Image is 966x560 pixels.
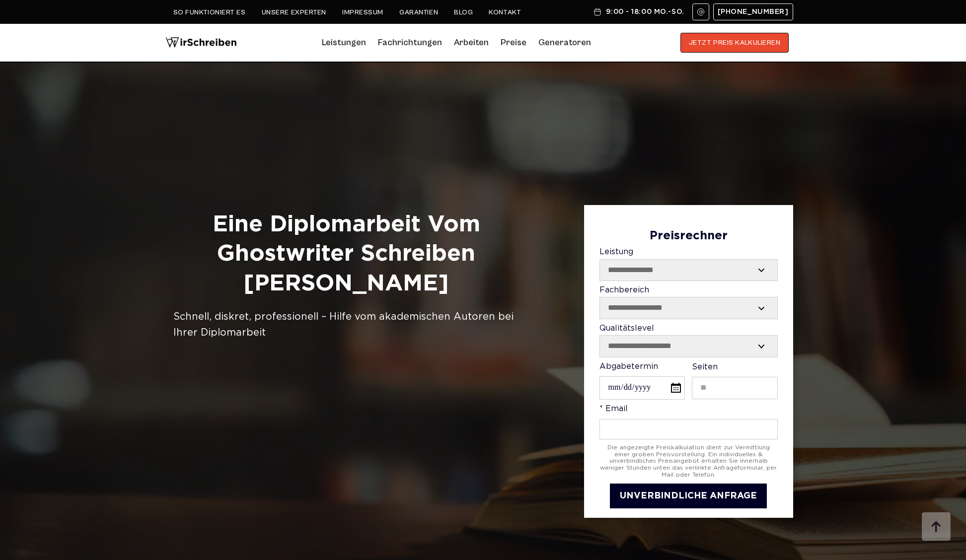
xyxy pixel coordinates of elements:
h1: Eine Diplomarbeit vom Ghostwriter Schreiben [PERSON_NAME] [173,210,520,299]
input: * Email [599,419,778,439]
a: Blog [454,8,473,16]
span: [PHONE_NUMBER] [718,8,789,16]
a: Garantien [399,8,438,16]
img: Schedule [593,8,602,16]
a: Unsere Experten [262,8,326,16]
label: Abgabetermin [599,362,685,400]
select: Fachbereich [600,297,777,318]
input: Abgabetermin [599,376,685,400]
a: Preise [501,37,526,48]
div: Die angezeigte Preiskalkulation dient zur Vermittlung einer groben Preisvorstellung. Ein individu... [599,444,778,479]
form: Contact form [599,229,778,509]
img: logo wirschreiben [165,33,237,53]
label: Fachbereich [599,286,778,319]
button: UNVERBINDLICHE ANFRAGE [610,484,767,509]
a: [PHONE_NUMBER] [713,3,793,20]
a: So funktioniert es [173,8,246,16]
a: Arbeiten [454,35,489,51]
label: Leistung [599,248,778,281]
div: Preisrechner [599,229,778,243]
a: Kontakt [489,8,521,16]
select: Leistung [600,260,777,280]
a: Impressum [342,8,383,16]
span: Seiten [692,363,718,371]
a: Leistungen [322,35,366,51]
button: JETZT PREIS KALKULIEREN [680,33,789,53]
span: UNVERBINDLICHE ANFRAGE [620,492,757,500]
span: 9:00 - 18:00 Mo.-So. [606,8,684,16]
a: Generatoren [538,35,591,51]
img: Email [697,8,705,16]
label: Qualitätslevel [599,324,778,357]
select: Qualitätslevel [600,336,777,356]
img: button top [921,512,951,542]
a: Fachrichtungen [378,35,442,51]
label: * Email [599,405,778,439]
div: Schnell, diskret, professionell – Hilfe vom akademischen Autoren bei Ihrer Diplomarbeit [173,309,520,341]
